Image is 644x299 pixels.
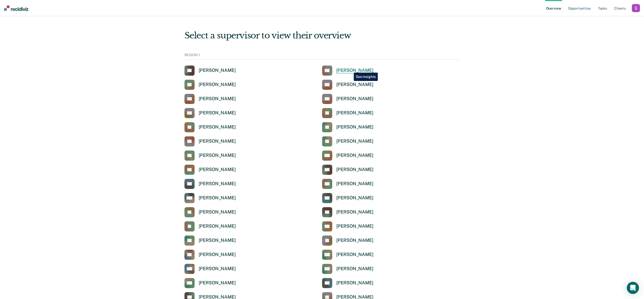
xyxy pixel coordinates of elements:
div: [PERSON_NAME] [336,238,373,243]
a: [PERSON_NAME] [322,207,373,217]
div: [PERSON_NAME] [199,280,236,286]
div: [PERSON_NAME] [336,68,373,73]
div: [PERSON_NAME] [199,110,236,116]
a: [PERSON_NAME] [322,122,373,132]
a: [PERSON_NAME] [184,278,236,288]
a: [PERSON_NAME] [184,179,236,189]
div: [PERSON_NAME] [199,252,236,258]
div: [PERSON_NAME] [199,181,236,187]
a: [PERSON_NAME] [184,193,236,203]
a: [PERSON_NAME] [184,264,236,274]
div: [PERSON_NAME] [199,223,236,229]
div: Select a supervisor to view their overview [184,30,460,41]
div: [PERSON_NAME] [336,266,373,272]
a: [PERSON_NAME] [184,165,236,175]
a: [PERSON_NAME] [184,94,236,104]
a: [PERSON_NAME] [322,278,373,288]
div: [PERSON_NAME] [199,153,236,158]
div: [PERSON_NAME] [336,280,373,286]
div: [PERSON_NAME] [336,181,373,187]
a: [PERSON_NAME] [322,151,373,161]
div: [PERSON_NAME] [336,209,373,215]
a: [PERSON_NAME] [322,94,373,104]
div: [PERSON_NAME] [336,96,373,102]
img: Recidiviz [4,5,28,11]
div: [PERSON_NAME] [199,238,236,243]
div: [PERSON_NAME] [336,252,373,258]
a: [PERSON_NAME] [184,122,236,132]
div: [PERSON_NAME] [336,153,373,158]
a: [PERSON_NAME] [184,136,236,146]
div: [PERSON_NAME] [199,82,236,88]
div: [PERSON_NAME] [336,223,373,229]
a: [PERSON_NAME] [184,250,236,260]
a: [PERSON_NAME] [322,264,373,274]
a: [PERSON_NAME] [322,165,373,175]
a: [PERSON_NAME] [322,66,373,76]
div: [PERSON_NAME] [336,124,373,130]
div: [PERSON_NAME] [336,167,373,173]
a: [PERSON_NAME] [322,250,373,260]
a: [PERSON_NAME] [322,108,373,118]
a: [PERSON_NAME] [184,80,236,90]
div: [PERSON_NAME] [336,195,373,201]
div: [PERSON_NAME] [199,68,236,73]
div: [PERSON_NAME] [336,82,373,88]
a: [PERSON_NAME] [184,236,236,246]
div: REGION 1 [184,53,460,59]
div: [PERSON_NAME] [336,110,373,116]
a: [PERSON_NAME] [184,207,236,217]
a: [PERSON_NAME] [322,179,373,189]
a: [PERSON_NAME] [184,151,236,161]
div: [PERSON_NAME] [199,266,236,272]
a: [PERSON_NAME] [184,66,236,76]
div: [PERSON_NAME] [199,167,236,173]
div: [PERSON_NAME] [199,124,236,130]
a: [PERSON_NAME] [322,80,373,90]
div: [PERSON_NAME] [199,96,236,102]
a: [PERSON_NAME] [322,193,373,203]
a: [PERSON_NAME] [184,108,236,118]
a: [PERSON_NAME] [322,221,373,231]
div: [PERSON_NAME] [199,138,236,144]
a: [PERSON_NAME] [322,136,373,146]
div: Open Intercom Messenger [627,282,639,294]
a: [PERSON_NAME] [184,221,236,231]
a: [PERSON_NAME] [322,236,373,246]
div: [PERSON_NAME] [199,209,236,215]
div: [PERSON_NAME] [199,195,236,201]
div: [PERSON_NAME] [336,138,373,144]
